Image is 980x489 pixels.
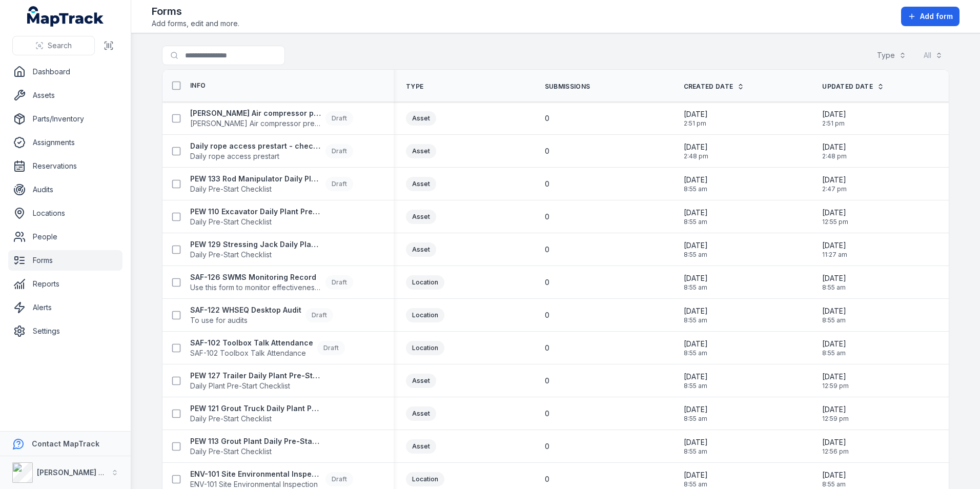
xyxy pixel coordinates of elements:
div: Asset [406,374,436,388]
span: [DATE] [822,437,849,447]
span: Daily Pre-Start Checklist [190,414,321,424]
span: [DATE] [822,404,849,415]
span: 8:55 am [684,480,708,488]
div: Asset [406,111,436,126]
span: 8:55 am [822,349,846,357]
span: Daily Plant Pre-Start Checklist [190,381,321,391]
span: [DATE] [684,208,708,218]
strong: Daily rope access prestart - checklist [190,141,321,151]
span: 8:55 am [684,415,708,423]
h2: Forms [152,4,239,18]
span: 8:55 am [822,480,846,488]
span: [DATE] [684,404,708,415]
span: 2:51 pm [684,119,708,128]
span: 0 [545,409,549,419]
span: [DATE] [684,240,708,251]
div: Asset [406,177,436,191]
span: Search [48,40,72,51]
span: [PERSON_NAME] Air compressor pre-start [190,118,321,129]
time: 25/09/2025, 8:55:02 am [684,339,708,357]
span: SAF-102 Toolbox Talk Attendance [190,348,313,358]
span: 8:55 am [684,382,708,390]
a: Created Date [684,83,745,91]
a: Updated Date [822,83,884,91]
strong: PEW 121 Grout Truck Daily Plant Pre-Start Checklist [190,403,321,414]
div: Location [406,341,444,355]
a: PEW 110 Excavator Daily Plant Pre-Start ChecklistDaily Pre-Start Checklist [190,207,321,227]
span: Daily Pre-Start Checklist [190,184,321,194]
a: Audits [8,179,122,200]
strong: PEW 113 Grout Plant Daily Pre-Start Checklist [190,436,321,446]
div: Asset [406,210,436,224]
span: 12:59 pm [822,415,849,423]
span: [DATE] [822,339,846,349]
span: [DATE] [822,306,846,316]
time: 25/09/2025, 8:55:02 am [822,339,846,357]
span: 8:55 am [684,251,708,259]
span: 8:55 am [684,185,708,193]
span: Type [406,83,423,91]
a: PEW 121 Grout Truck Daily Plant Pre-Start ChecklistDaily Pre-Start Checklist [190,403,321,424]
time: 25/09/2025, 8:55:02 am [822,273,846,292]
a: PEW 113 Grout Plant Daily Pre-Start ChecklistDaily Pre-Start Checklist [190,436,321,457]
span: [DATE] [822,109,846,119]
time: 25/09/2025, 12:56:02 pm [822,437,849,456]
time: 25/09/2025, 12:59:24 pm [822,404,849,423]
span: 0 [545,376,549,386]
span: Daily rope access prestart [190,151,321,161]
strong: [PERSON_NAME] Air compressor pre-start [190,108,321,118]
time: 02/10/2025, 2:48:41 pm [822,142,847,160]
span: 0 [545,179,549,189]
span: 0 [545,474,549,484]
a: PEW 129 Stressing Jack Daily Plant Pre-StartDaily Pre-Start Checklist [190,239,321,260]
span: [DATE] [822,142,847,152]
div: Draft [325,177,353,191]
button: Search [12,36,95,55]
span: 8:55 am [684,283,708,292]
span: Daily Pre-Start Checklist [190,250,321,260]
div: Draft [325,472,353,486]
a: SAF-122 WHSEQ Desktop AuditTo use for auditsDraft [190,305,333,325]
span: [DATE] [822,240,847,251]
div: Draft [325,111,353,126]
span: Use this form to monitor effectiveness of SWMS [190,282,321,293]
span: 2:47 pm [822,185,847,193]
strong: PEW 133 Rod Manipulator Daily Plant Pre-Start [190,174,321,184]
span: 0 [545,441,549,452]
div: Draft [325,144,353,158]
a: Assignments [8,132,122,153]
span: 8:55 am [822,283,846,292]
time: 25/09/2025, 12:59:01 pm [822,372,849,390]
span: [DATE] [684,109,708,119]
span: [DATE] [684,437,708,447]
time: 25/09/2025, 8:55:02 am [684,208,708,226]
span: 0 [545,343,549,353]
span: [DATE] [684,273,708,283]
time: 25/09/2025, 8:55:02 am [684,240,708,259]
a: Parts/Inventory [8,109,122,129]
span: 12:55 pm [822,218,848,226]
span: Add form [920,11,953,22]
time: 25/09/2025, 12:55:09 pm [822,208,848,226]
time: 02/10/2025, 2:47:20 pm [822,175,847,193]
a: Alerts [8,297,122,318]
span: 11:27 am [822,251,847,259]
a: SAF-126 SWMS Monitoring RecordUse this form to monitor effectiveness of SWMSDraft [190,272,353,293]
button: Add form [901,7,959,26]
time: 02/10/2025, 2:48:41 pm [684,142,708,160]
time: 25/09/2025, 8:55:02 am [684,437,708,456]
a: PEW 133 Rod Manipulator Daily Plant Pre-StartDaily Pre-Start ChecklistDraft [190,174,353,194]
time: 25/09/2025, 8:55:02 am [684,404,708,423]
time: 02/10/2025, 2:51:29 pm [822,109,846,128]
strong: Contact MapTrack [32,439,99,448]
strong: PEW 129 Stressing Jack Daily Plant Pre-Start [190,239,321,250]
strong: ENV-101 Site Environmental Inspection [190,469,321,479]
div: Location [406,472,444,486]
div: Asset [406,439,436,454]
div: Location [406,275,444,290]
span: [DATE] [684,142,708,152]
span: To use for audits [190,315,301,325]
time: 25/09/2025, 8:55:02 am [684,175,708,193]
span: Updated Date [822,83,873,91]
div: Draft [317,341,345,355]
